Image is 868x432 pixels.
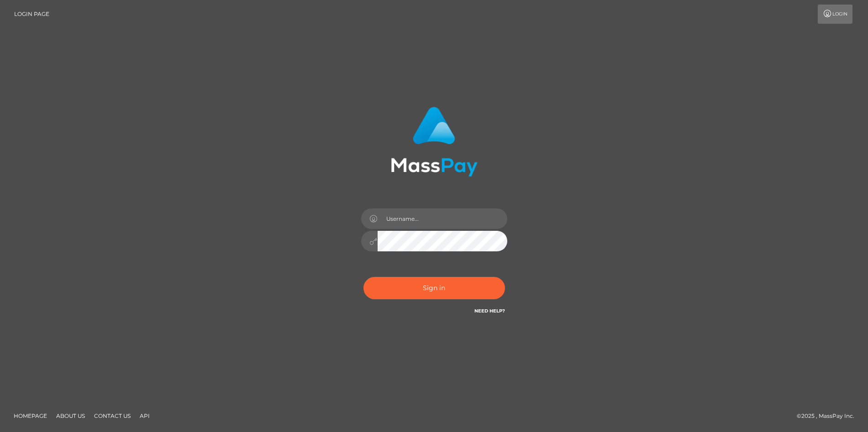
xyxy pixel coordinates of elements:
a: Login [818,5,852,24]
a: Contact Us [90,409,134,423]
a: Need Help? [474,308,505,314]
a: API [136,409,153,423]
input: Username... [378,208,507,229]
div: © 2025 , MassPay Inc. [797,411,861,421]
button: Sign in [363,277,505,299]
a: Homepage [10,409,51,423]
a: About Us [53,409,89,423]
a: Login Page [14,5,49,24]
img: MassPay Login [391,107,478,177]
